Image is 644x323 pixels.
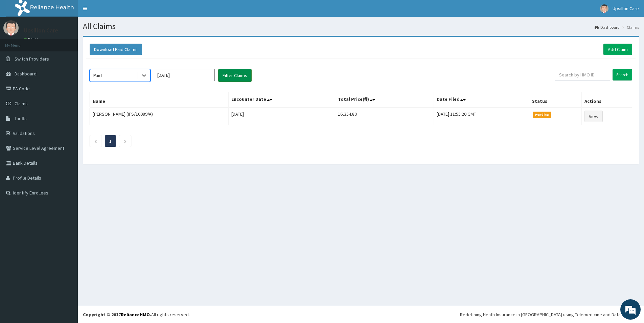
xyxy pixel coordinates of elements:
[93,72,102,79] div: Paid
[3,20,19,36] img: User Image
[111,3,127,20] div: Minimize live chat window
[600,4,608,13] img: User Image
[603,44,632,55] a: Add Claim
[78,306,644,323] footer: All rights reserved.
[434,92,529,108] th: Date Filed
[584,111,603,122] a: View
[613,69,632,80] input: Search
[90,92,229,108] th: Name
[154,69,215,81] input: Select Month and Year
[90,108,229,125] td: [PERSON_NAME] (IFS/10089/A)
[3,185,129,208] textarea: Type your message and hit 'Enter'
[555,69,610,80] input: Search by HMO ID
[15,115,27,121] span: Tariffs
[121,312,150,318] a: RelianceHMO
[613,5,639,11] span: Upsillon Care
[24,37,40,42] a: Online
[595,24,620,30] a: Dashboard
[124,138,127,144] a: Next page
[15,71,37,77] span: Dashboard
[335,92,434,108] th: Total Price(₦)
[39,85,93,154] span: We're online!
[13,34,27,51] img: d_794563401_company_1708531726252_794563401
[90,44,142,55] button: Download Paid Claims
[15,56,49,62] span: Switch Providers
[529,92,582,108] th: Status
[218,69,252,82] button: Filter Claims
[434,108,529,125] td: [DATE] 11:55:20 GMT
[533,112,551,118] span: Pending
[335,108,434,125] td: 16,354.80
[460,311,639,318] div: Redefining Heath Insurance in [GEOGRAPHIC_DATA] using Telemedicine and Data Science!
[228,92,335,108] th: Encounter Date
[94,138,97,144] a: Previous page
[83,312,151,318] strong: Copyright © 2017 .
[581,92,632,108] th: Actions
[228,108,335,125] td: [DATE]
[35,38,114,47] div: Chat with us now
[24,27,58,33] p: Upsillon Care
[15,100,28,107] span: Claims
[620,24,639,30] li: Claims
[83,22,639,31] h1: All Claims
[109,138,112,144] a: Page 1 is your current page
